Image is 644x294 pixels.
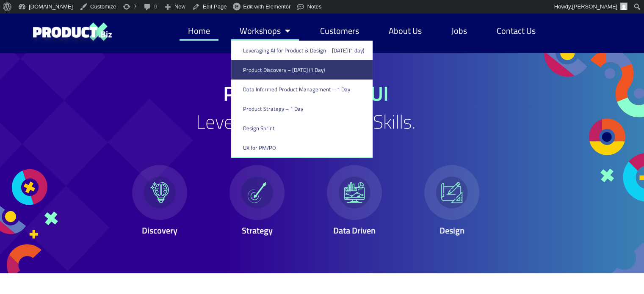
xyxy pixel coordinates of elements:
[196,112,416,131] h2: Level Up Your Product Skills.
[443,21,475,41] a: Jobs
[380,21,430,41] a: About Us
[488,21,544,41] a: Contact Us
[572,3,617,10] span: [PERSON_NAME]
[231,41,373,158] ul: Workshops
[242,224,273,237] span: Strategy
[439,224,464,237] span: Design
[231,21,299,41] a: Workshops
[333,224,376,237] span: Data Driven
[231,41,373,60] a: Leveraging AI for Product & Design – [DATE] (1 day)
[180,21,544,41] nav: Menu
[243,3,290,10] span: Edit with Elementor
[312,21,368,41] a: Customers
[223,83,389,104] h1: Product X
[180,21,218,41] a: Home
[142,224,177,237] span: Discovery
